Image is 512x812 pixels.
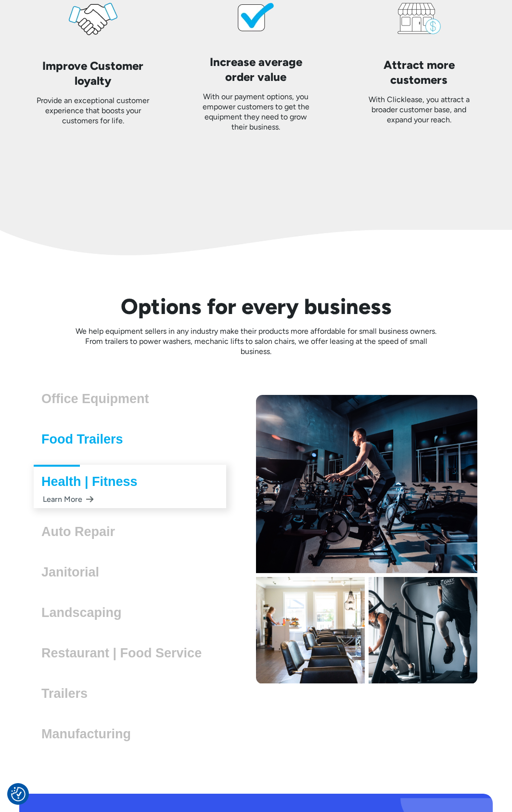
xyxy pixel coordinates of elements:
h2: Options for every business [71,294,441,319]
img: a small store with a dollar sign in front of it [397,3,441,34]
h3: Manufacturing [41,727,139,741]
p: Improve Customer loyalty [35,58,152,88]
img: a blue check mark on a black background [238,3,274,31]
h3: Auto Repair [41,524,123,539]
p: Increase average order value [198,54,315,84]
img: undefined [69,3,117,35]
h3: Health | Fitness [41,474,145,489]
img: Revisit consent button [11,787,26,801]
h3: Trailers [41,686,95,701]
h3: Food Trailers [41,432,131,446]
div: Learn More [41,490,94,509]
h3: Office Equipment [41,392,157,406]
p: Attract more customers [360,57,477,87]
div: With Clicklease, you attract a broader customer base, and expand your reach. [360,95,477,125]
h3: Restaurant | Food Service [41,646,209,660]
div: With our payment options, you empower customers to get the equipment they need to grow their busi... [198,92,315,132]
h3: Landscaping [41,605,129,620]
p: We help equipment sellers in any industry make their products more affordable for small business ... [71,327,441,356]
div: Provide an exceptional customer experience that boosts your customers for life. [35,96,152,126]
button: Consent Preferences [11,787,26,801]
h3: Janitorial [41,565,107,579]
